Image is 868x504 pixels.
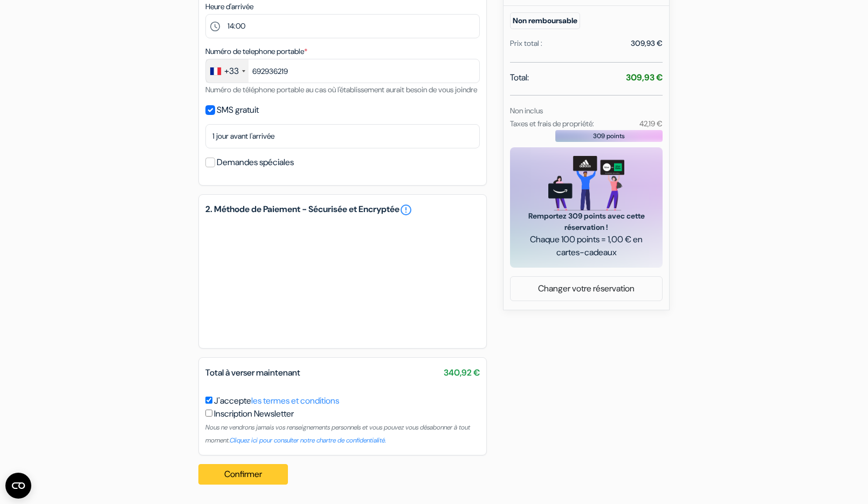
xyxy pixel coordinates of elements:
[523,210,650,233] span: Remportez 309 points avec cette réservation !
[399,203,412,216] a: error_outline
[510,119,594,128] small: Taxes et frais de propriété:
[206,59,249,83] div: France: +33
[205,423,470,445] small: Nous ne vendrons jamais vos renseignements personnels et vous pouvez vous désabonner à tout moment.
[593,131,625,141] span: 309 points
[639,119,663,128] small: 42,19 €
[548,156,624,210] img: gift_card_hero_new.png
[444,366,480,379] span: 340,92 €
[510,12,580,29] small: Non remboursable
[205,46,307,57] label: Numéro de telephone portable
[511,278,662,299] a: Changer votre réservation
[230,436,386,445] a: Cliquez ici pour consulter notre chartre de confidentialité.
[631,38,663,49] div: 309,93 €
[205,203,480,216] h5: 2. Méthode de Paiement - Sécurisée et Encryptée
[510,106,543,115] small: Non inclus
[5,473,31,499] button: Ouvrir le widget CMP
[510,71,529,84] span: Total:
[205,85,477,94] small: Numéro de téléphone portable au cas où l'établissement aurait besoin de vous joindre
[214,394,339,407] label: J'accepte
[198,464,288,485] button: Confirmer
[224,65,239,78] div: +33
[217,103,259,118] label: SMS gratuit
[203,219,482,342] iframe: Cadre de saisie sécurisé pour le paiement
[523,233,650,259] span: Chaque 100 points = 1,00 € en cartes-cadeaux
[205,367,300,378] span: Total à verser maintenant
[510,38,542,49] div: Prix total :
[205,59,480,83] input: 6 12 34 56 78
[217,155,294,170] label: Demandes spéciales
[251,395,339,406] a: les termes et conditions
[205,1,253,12] label: Heure d'arrivée
[626,72,663,83] strong: 309,93 €
[214,407,294,420] label: Inscription Newsletter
